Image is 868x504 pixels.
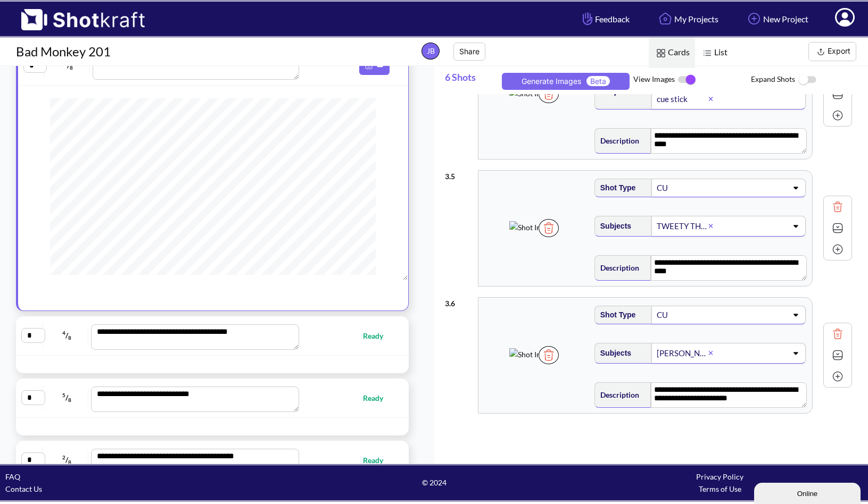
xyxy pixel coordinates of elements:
img: Expand Icon [830,347,846,363]
span: 5 [62,392,65,398]
a: My Projects [648,5,726,33]
img: ToggleOn Icon [675,69,699,91]
img: Add Icon [830,368,846,384]
img: Expand Icon [830,220,846,236]
span: Shot Type [595,306,636,324]
span: 2 [62,454,65,460]
div: 3 . 6 [445,292,473,309]
img: Trash Icon [539,85,559,103]
span: / [46,389,89,406]
img: Pdf Icon [362,58,376,72]
div: [PERSON_NAME] [656,346,709,360]
img: Trash Icon [830,326,846,342]
span: Cards [649,38,695,68]
div: cue stick [656,92,709,106]
span: JB [421,43,440,60]
span: 8 [68,334,71,341]
img: List Icon [700,46,714,60]
span: 8 [68,397,71,403]
img: Trash Icon [830,199,846,215]
a: New Project [737,5,816,33]
a: Contact Us [5,484,42,493]
span: 6 Shots [445,66,498,94]
img: Trash Icon [539,346,559,364]
span: Subjects [595,345,631,362]
img: Export Icon [814,45,828,58]
span: Shot Type [595,179,636,197]
div: CU [656,308,719,322]
div: 3 . 5 [445,165,473,182]
span: Ready [363,454,394,466]
span: 8 [70,64,73,71]
span: 8 [68,459,71,465]
img: Add Icon [830,241,846,257]
span: / [46,327,89,344]
div: TWEETY THE ALLIGATOR [656,219,709,233]
img: Expand Icon [830,86,846,102]
img: Home Icon [656,10,674,28]
div: CU [656,181,719,195]
span: Description [595,386,639,404]
span: List [695,38,733,68]
img: Add Icon [830,107,846,123]
div: Privacy Policy [577,471,863,483]
div: Terms of Use [577,483,863,495]
span: / [47,57,90,74]
img: Card Icon [654,46,668,60]
span: Beta [586,76,610,86]
span: 4 [64,60,67,66]
span: 4 [62,330,65,336]
span: Subjects [595,217,631,235]
img: ToggleOff Icon [795,69,819,91]
img: Hand Icon [580,10,595,28]
div: 3.5Shot ImageTrash IconShot TypeCUSubjectsTWEETY THE ALLIGATORDescription**** **** **** **** ****... [445,165,853,292]
span: Ready [363,330,394,342]
a: FAQ [5,472,20,481]
span: / [46,451,89,468]
span: Description [595,132,639,149]
iframe: chat widget [754,481,863,504]
span: © 2024 [291,476,577,489]
img: Shot Image [509,348,554,360]
span: View Images [633,69,751,91]
span: Description [595,259,639,276]
img: Add Icon [745,10,763,28]
img: Trash Icon [539,219,559,237]
span: Ready [363,392,394,404]
button: Generate ImagesBeta [502,73,630,90]
button: Share [453,43,485,61]
button: Export [808,42,856,61]
img: Shot Image [509,221,554,233]
span: Feedback [580,13,630,25]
